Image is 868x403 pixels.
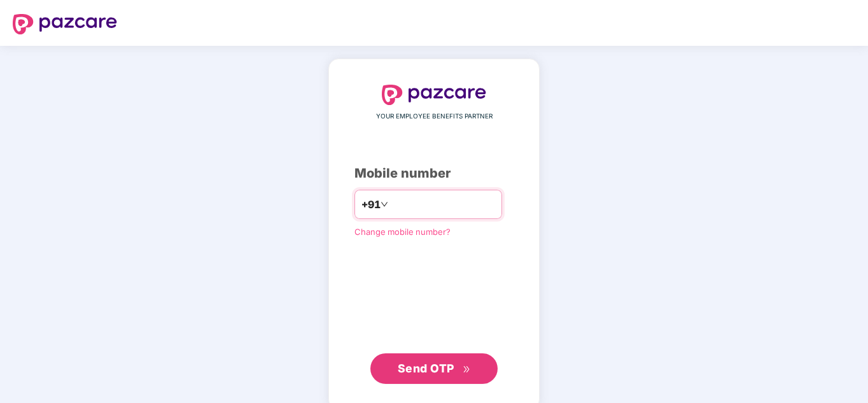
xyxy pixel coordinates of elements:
span: +91 [361,197,381,213]
button: Send OTPdouble-right [370,353,498,384]
a: Change mobile number? [354,227,451,237]
img: logo [13,14,117,34]
img: logo [382,85,486,105]
span: down [381,201,388,208]
span: YOUR EMPLOYEE BENEFITS PARTNER [376,111,493,122]
span: double-right [463,365,471,374]
span: Send OTP [398,362,454,375]
div: Mobile number [354,164,514,183]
